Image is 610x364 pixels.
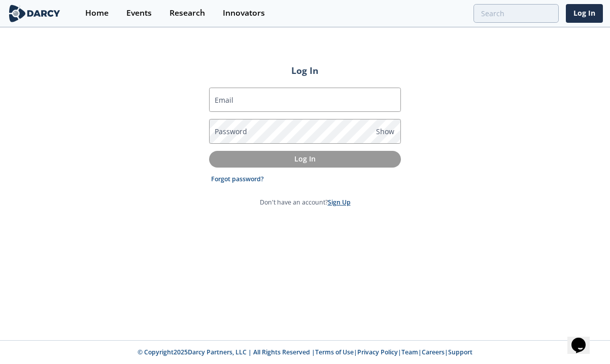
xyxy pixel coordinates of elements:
[422,348,445,356] a: Careers
[209,64,401,77] h2: Log In
[567,323,600,354] iframe: chat widget
[216,153,394,164] p: Log In
[59,348,551,357] p: © Copyright 2025 Darcy Partners, LLC | All Rights Reserved | | | | |
[315,348,354,356] a: Terms of Use
[357,348,398,356] a: Privacy Policy
[448,348,472,356] a: Support
[566,4,603,23] a: Log In
[85,9,109,17] div: Home
[473,4,559,23] input: Advanced Search
[223,9,265,17] div: Innovators
[211,175,264,184] a: Forgot password?
[215,95,233,105] label: Email
[7,5,62,22] img: logo-wide.svg
[328,198,351,207] a: Sign Up
[126,9,152,17] div: Events
[215,126,247,137] label: Password
[376,126,394,137] span: Show
[170,9,205,17] div: Research
[260,198,351,207] p: Don't have an account?
[209,151,401,168] button: Log In
[401,348,418,356] a: Team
